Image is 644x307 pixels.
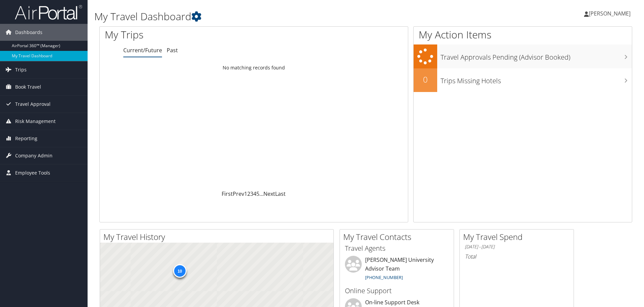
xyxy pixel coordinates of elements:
[414,44,632,68] a: Travel Approvals Pending (Advisor Booked)
[263,190,275,197] a: Next
[256,190,259,197] a: 5
[259,190,263,197] span: …
[441,49,632,62] h3: Travel Approvals Pending (Advisor Booked)
[15,79,41,95] span: Book Travel
[343,231,454,243] h2: My Travel Contacts
[414,68,632,92] a: 0Trips Missing Hotels
[222,190,233,197] a: First
[253,190,256,197] a: 4
[15,96,51,113] span: Travel Approval
[342,256,452,283] li: [PERSON_NAME] University Advisor Team
[15,24,42,41] span: Dashboards
[123,47,162,54] a: Current/Future
[465,253,569,260] h6: Total
[15,164,50,181] span: Employee Tools
[250,190,253,197] a: 3
[94,9,456,24] h1: My Travel Dashboard
[589,10,631,17] span: [PERSON_NAME]
[414,28,632,42] h1: My Action Items
[173,264,186,278] div: 10
[244,190,247,197] a: 1
[365,274,403,280] a: [PHONE_NUMBER]
[167,47,178,54] a: Past
[103,231,333,243] h2: My Travel History
[345,286,449,296] h3: Online Support
[441,73,632,86] h3: Trips Missing Hotels
[15,113,56,130] span: Risk Management
[247,190,250,197] a: 2
[100,62,408,74] td: No matching records found
[465,244,569,250] h6: [DATE] - [DATE]
[414,74,437,85] h2: 0
[584,3,637,24] a: [PERSON_NAME]
[275,190,286,197] a: Last
[463,231,574,243] h2: My Travel Spend
[15,61,27,78] span: Trips
[345,244,449,253] h3: Travel Agents
[15,130,37,147] span: Reporting
[15,4,82,20] img: airportal-logo.png
[233,190,244,197] a: Prev
[105,28,275,42] h1: My Trips
[15,147,53,164] span: Company Admin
